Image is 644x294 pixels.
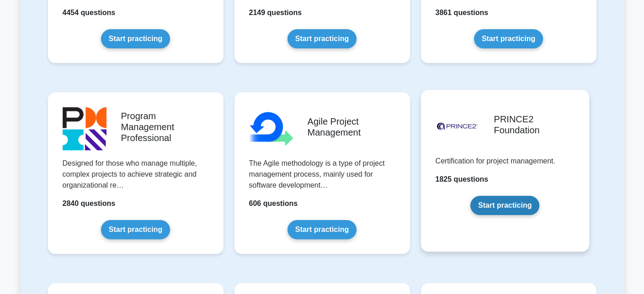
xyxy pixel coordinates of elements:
a: Start practicing [287,29,357,48]
a: Start practicing [101,29,170,48]
a: Start practicing [474,29,543,48]
a: Start practicing [470,196,539,215]
a: Start practicing [287,220,357,239]
a: Start practicing [101,220,170,239]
